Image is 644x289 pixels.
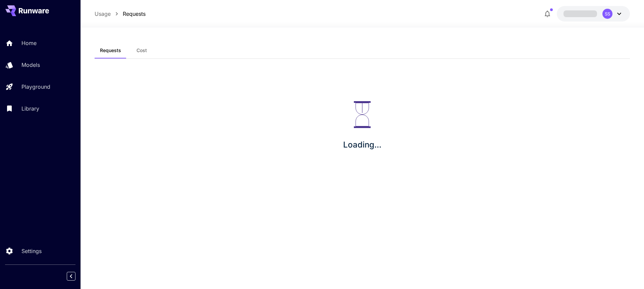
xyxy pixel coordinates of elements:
span: Cost [137,47,147,53]
div: Collapse sidebar [72,270,80,282]
span: Requests [100,47,121,53]
p: Library [21,105,39,113]
nav: breadcrumb [95,10,146,18]
a: Requests [123,10,146,18]
p: Settings [21,247,42,255]
button: Collapse sidebar [67,272,75,281]
div: SS [602,9,612,19]
p: Playground [21,83,50,91]
button: SS [557,6,630,22]
a: Usage [95,10,111,18]
p: Home [21,39,37,47]
p: Loading... [343,139,381,151]
p: Models [21,61,40,69]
